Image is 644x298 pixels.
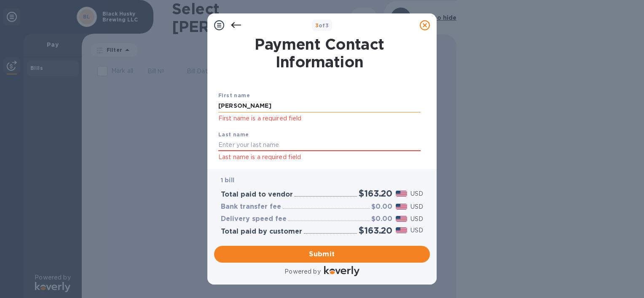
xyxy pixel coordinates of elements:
[218,131,249,138] b: Last name
[359,225,392,236] h2: $163.20
[221,203,281,211] h3: Bank transfer fee
[221,177,234,184] b: 1 bill
[359,188,392,199] h2: $163.20
[411,226,423,235] p: USD
[218,35,421,71] h1: Payment Contact Information
[396,227,407,233] img: USD
[221,191,293,199] h3: Total paid to vendor
[221,215,287,223] h3: Delivery speed fee
[396,216,407,222] img: USD
[284,267,320,276] p: Powered by
[218,139,421,152] input: Enter your last name
[214,246,430,263] button: Submit
[218,92,250,98] b: First name
[218,114,421,123] p: First name is a required field
[371,215,392,223] h3: $0.00
[324,266,360,276] img: Logo
[218,100,421,112] input: Enter your first name
[221,228,302,236] h3: Total paid by customer
[396,191,407,197] img: USD
[411,202,423,211] p: USD
[371,203,392,211] h3: $0.00
[411,215,423,223] p: USD
[396,204,407,210] img: USD
[218,152,421,162] p: Last name is a required field
[315,22,329,29] b: of 3
[411,189,423,198] p: USD
[221,249,423,259] span: Submit
[315,22,319,29] span: 3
